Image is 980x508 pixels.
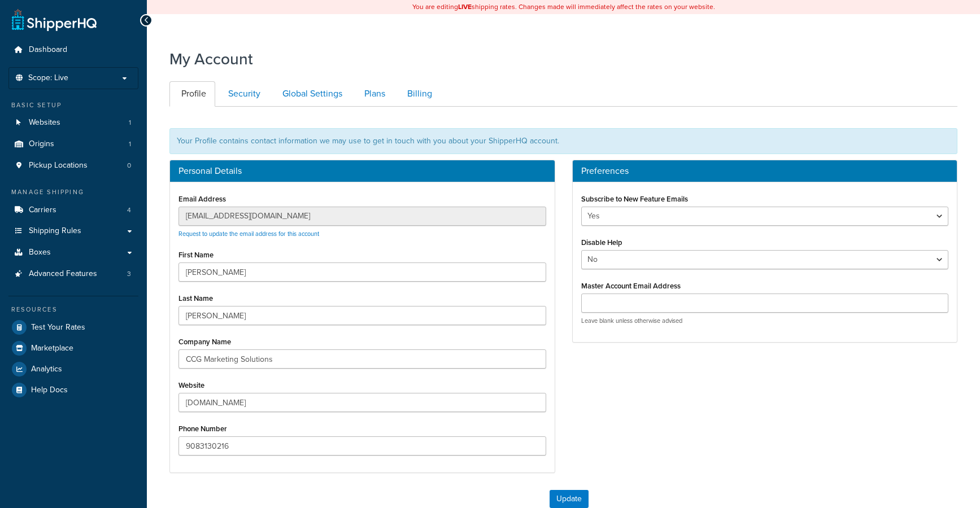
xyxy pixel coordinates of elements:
span: Boxes [29,248,51,257]
a: Help Docs [8,380,138,400]
span: Dashboard [29,45,67,55]
span: Scope: Live [28,73,68,83]
label: Master Account Email Address [581,282,681,290]
span: Analytics [31,365,62,374]
label: Email Address [178,195,226,203]
span: Carriers [29,205,56,215]
label: Company Name [178,338,231,346]
label: First Name [178,251,214,259]
a: Billing [395,81,441,107]
span: Marketplace [31,344,73,353]
span: 1 [129,139,131,149]
button: Update [550,490,589,508]
a: Dashboard [8,40,138,60]
h3: Preferences [581,166,949,176]
a: Analytics [8,359,138,379]
a: Pickup Locations 0 [8,155,138,176]
label: Website [178,381,204,389]
span: 1 [129,118,131,128]
a: Global Settings [271,81,351,107]
label: Last Name [178,294,213,303]
div: Resources [8,305,138,314]
li: Advanced Features [8,264,138,284]
h1: My Account [169,48,253,70]
span: Test Your Rates [31,323,85,332]
li: Pickup Locations [8,155,138,176]
span: 3 [127,269,131,279]
li: Origins [8,134,138,155]
div: Manage Shipping [8,187,138,197]
a: Profile [169,81,215,107]
div: Your Profile contains contact information we may use to get in touch with you about your ShipperH... [169,128,957,154]
label: Subscribe to New Feature Emails [581,195,688,203]
a: Request to update the email address for this account [178,229,319,238]
span: 4 [127,205,131,215]
div: Basic Setup [8,100,138,110]
a: Security [216,81,269,107]
a: Origins 1 [8,134,138,155]
a: Websites 1 [8,112,138,133]
span: Websites [29,118,60,128]
span: Advanced Features [29,269,97,279]
p: Leave blank unless otherwise advised [581,317,949,325]
label: Disable Help [581,238,622,247]
a: Boxes [8,242,138,263]
a: Marketplace [8,338,138,358]
a: Test Your Rates [8,317,138,338]
a: Shipping Rules [8,221,138,242]
span: Origins [29,139,54,149]
li: Carriers [8,200,138,221]
a: Plans [352,81,394,107]
h3: Personal Details [178,166,546,176]
li: Websites [8,112,138,133]
span: Help Docs [31,386,68,395]
a: ShipperHQ Home [12,8,97,31]
span: Pickup Locations [29,161,88,170]
a: Advanced Features 3 [8,264,138,284]
span: Shipping Rules [29,226,81,236]
a: Carriers 4 [8,200,138,221]
span: 0 [127,161,131,170]
label: Phone Number [178,424,227,433]
b: LIVE [458,2,472,12]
